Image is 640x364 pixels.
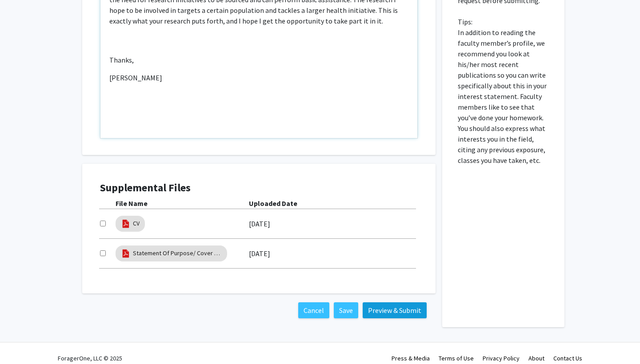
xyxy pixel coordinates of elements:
[116,199,148,208] b: File Name
[249,216,270,231] label: [DATE]
[133,219,140,228] a: CV
[439,354,474,362] a: Terms of Use
[363,302,427,318] button: Preview & Submit
[528,354,544,362] a: About
[133,249,222,258] a: Statement Of Purpose/ Cover Letter
[109,72,408,83] p: [PERSON_NAME]
[249,199,297,208] b: Uploaded Date
[334,302,358,318] button: Save
[121,219,131,229] img: pdf_icon.png
[483,354,520,362] a: Privacy Policy
[298,302,329,318] button: Cancel
[121,249,131,258] img: pdf_icon.png
[100,182,418,194] h4: Supplemental Files
[553,354,582,362] a: Contact Us
[7,324,38,357] iframe: Chat
[392,354,430,362] a: Press & Media
[249,246,270,261] label: [DATE]
[109,55,408,65] p: Thanks,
